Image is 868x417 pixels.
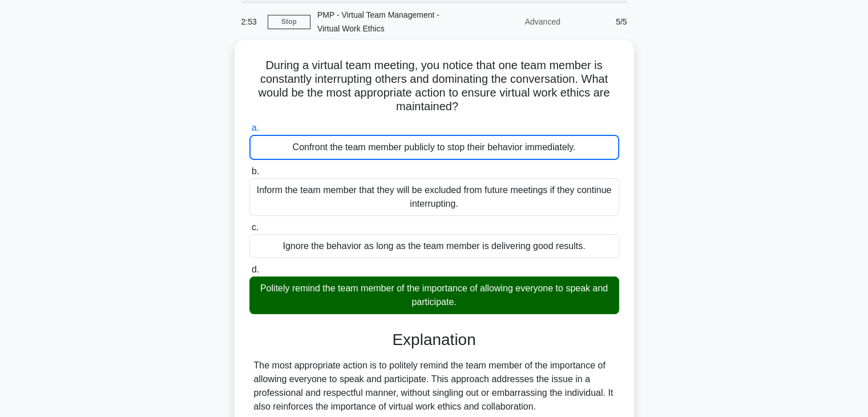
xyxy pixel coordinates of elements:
h5: During a virtual team meeting, you notice that one team member is constantly interrupting others ... [248,58,620,114]
a: Stop [268,15,310,29]
div: Inform the team member that they will be excluded from future meetings if they continue interrupt... [249,178,619,216]
div: Confront the team member publicly to stop their behavior immediately. [249,135,619,160]
div: 2:53 [235,10,268,33]
span: c. [252,222,259,232]
span: a. [252,123,259,133]
div: PMP - Virtual Team Management - Virtual Work Ethics [310,3,467,40]
span: d. [252,264,259,274]
div: Advanced [467,10,567,33]
span: b. [252,166,259,176]
div: 5/5 [567,10,634,33]
div: Ignore the behavior as long as the team member is delivering good results. [249,234,619,258]
div: Politely remind the team member of the importance of allowing everyone to speak and participate. [249,276,619,314]
h3: Explanation [256,330,612,350]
